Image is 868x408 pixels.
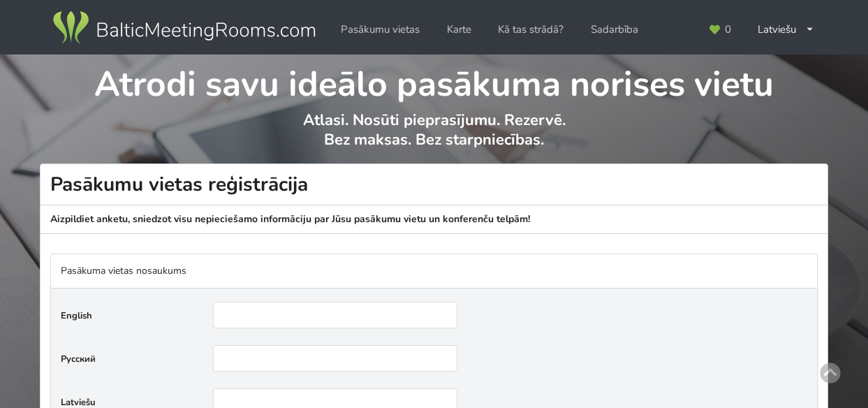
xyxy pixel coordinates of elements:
[61,309,204,323] label: English
[61,352,204,366] label: Русский
[41,110,827,164] p: Atlasi. Nosūti pieprasījumu. Rezervē. Bez maksas. Bez starpniecības.
[581,16,648,43] a: Sadarbība
[61,264,807,278] p: Pasākuma vietas nosaukums
[40,163,828,205] h1: Pasākumu vietas reģistrācija
[41,54,827,108] h1: Atrodi savu ideālo pasākuma norises vietu
[437,16,481,43] a: Karte
[331,16,429,43] a: Pasākumu vietas
[748,16,824,43] div: Latviešu
[725,24,731,35] span: 0
[488,16,573,43] a: Kā tas strādā?
[40,205,828,234] p: Aizpildiet anketu, sniedzot visu nepieciešamo informāciju par Jūsu pasākumu vietu un konferenču t...
[50,8,318,48] img: Baltic Meeting Rooms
